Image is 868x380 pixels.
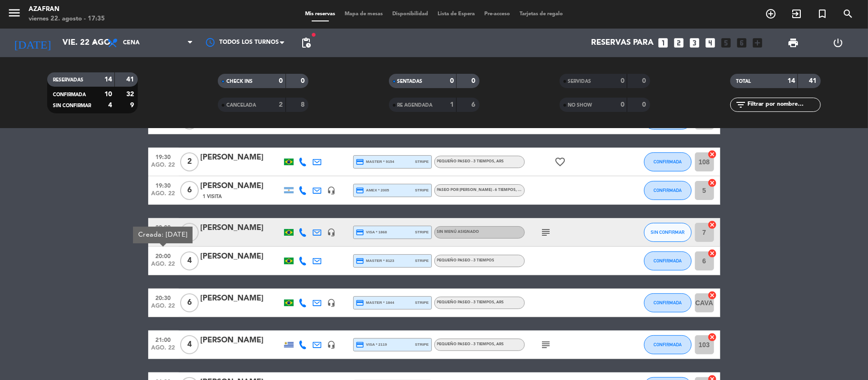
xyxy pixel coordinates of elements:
[327,186,336,195] i: headset_mic
[644,293,692,312] button: CONFIRMADA
[201,222,282,234] div: [PERSON_NAME]
[201,250,282,263] div: [PERSON_NAME]
[541,339,552,350] i: subject
[654,159,682,164] span: CONFIRMADA
[7,32,58,53] i: [DATE]
[415,187,429,193] span: stripe
[495,300,504,304] span: , ARS
[708,150,717,159] i: cancel
[180,335,199,354] span: 4
[735,99,746,110] i: filter_list
[180,181,199,200] span: 6
[123,40,140,46] span: Cena
[53,78,83,82] span: RESERVADAS
[133,227,193,243] div: Creada: [DATE]
[555,156,566,168] i: favorite_border
[388,11,433,17] span: Disponibilidad
[842,8,854,20] i: search
[415,229,429,235] span: stripe
[301,78,306,84] strong: 0
[152,250,175,261] span: 20:00
[833,37,844,49] i: power_settings_new
[708,332,717,342] i: cancel
[356,257,365,265] i: credit_card
[356,186,365,195] i: credit_card
[398,103,433,108] span: RE AGENDADA
[415,258,429,264] span: stripe
[708,220,717,230] i: cancel
[736,79,751,84] span: TOTAL
[152,345,175,356] span: ago. 22
[689,37,701,49] i: looks_3
[415,159,429,165] span: stripe
[201,334,282,347] div: [PERSON_NAME]
[437,188,526,192] span: PASEO POR [PERSON_NAME] - 6 TIEMPOS
[29,14,105,24] div: viernes 22. agosto - 17:35
[7,6,21,20] i: menu
[708,249,717,258] i: cancel
[568,103,592,108] span: NO SHOW
[89,37,100,49] i: arrow_drop_down
[180,152,199,171] span: 2
[300,37,312,49] span: pending_actions
[568,79,592,84] span: SERVIDAS
[29,5,105,14] div: Azafran
[104,76,112,83] strong: 14
[226,79,253,84] span: CHECK INS
[816,29,861,57] div: LOG OUT
[651,230,684,235] span: SIN CONFIRMAR
[152,334,175,345] span: 21:00
[644,335,692,354] button: CONFIRMADA
[437,259,495,262] span: PEQUEÑO PASEO - 3 TIEMPOS
[327,340,336,349] i: headset_mic
[152,162,175,173] span: ago. 22
[450,78,454,84] strong: 0
[654,188,682,193] span: CONFIRMADA
[201,180,282,192] div: [PERSON_NAME]
[356,158,365,166] i: credit_card
[621,78,624,84] strong: 0
[180,223,199,242] span: 2
[356,299,395,307] span: master * 1844
[450,101,454,108] strong: 1
[654,300,682,305] span: CONFIRMADA
[279,78,283,84] strong: 0
[356,257,395,265] span: master * 8123
[644,251,692,270] button: CONFIRMADA
[708,290,717,300] i: cancel
[705,37,717,49] i: looks_4
[644,181,692,200] button: CONFIRMADA
[621,101,624,108] strong: 0
[327,299,336,307] i: headset_mic
[180,293,199,312] span: 6
[415,300,429,306] span: stripe
[471,78,477,84] strong: 0
[301,101,306,108] strong: 8
[104,91,112,98] strong: 10
[356,299,365,307] i: credit_card
[152,221,175,232] span: 20:00
[7,6,21,23] button: menu
[152,261,175,272] span: ago. 22
[673,37,685,49] i: looks_two
[152,190,175,201] span: ago. 22
[311,32,317,38] span: fiber_manual_record
[356,158,395,166] span: master * 9154
[279,101,283,108] strong: 2
[152,151,175,162] span: 19:30
[356,340,387,349] span: visa * 2119
[437,230,480,234] span: Sin menú asignado
[356,228,365,237] i: credit_card
[541,227,552,238] i: subject
[516,188,526,192] span: , ARS
[226,103,256,108] span: CANCELADA
[340,11,388,17] span: Mapa de mesas
[53,103,91,108] span: SIN CONFIRMAR
[746,100,820,110] input: Filtrar por nombre...
[657,37,670,49] i: looks_one
[495,342,504,346] span: , ARS
[203,193,222,200] span: 1 Visita
[53,92,86,97] span: CONFIRMADA
[126,76,136,83] strong: 41
[654,342,682,347] span: CONFIRMADA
